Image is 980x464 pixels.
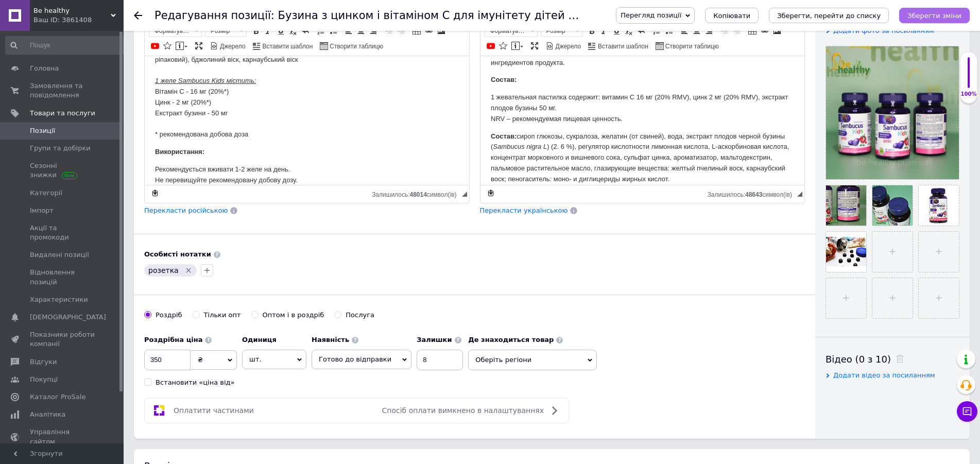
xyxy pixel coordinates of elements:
[797,192,802,197] span: Потягніть для зміни розмірів
[705,8,759,23] button: Копіювати
[162,40,173,51] a: Вставити іконку
[30,81,95,100] span: Замовлення та повідомлення
[833,371,935,379] span: Додати відео за посиланням
[261,42,313,51] span: Вставити шаблон
[263,311,324,320] div: Оптом і в роздріб
[156,311,182,320] div: Роздріб
[30,392,85,402] span: Каталог ProSale
[30,295,88,304] span: Характеристики
[960,51,977,104] div: 100% Якість заповнення
[30,224,95,242] span: Акції та промокоди
[10,120,153,128] font: Не перевищуйте рекомендовану добову дозу.
[10,109,145,117] font: Рекомендується вживати 1-2 желе на день.
[480,207,568,214] span: Перекласти українською
[587,40,650,51] a: Вставити шаблон
[149,187,161,199] a: Зробити резервну копію зараз
[417,350,463,370] input: -
[318,40,385,51] a: Створити таблицю
[833,27,934,35] span: Додати фото за посиланням
[30,357,57,367] span: Відгуки
[10,92,60,99] font: Використання:
[218,42,246,51] span: Джерело
[144,350,191,370] input: 0
[468,350,597,370] span: Оберіть регіони
[769,8,889,23] button: Зберегти, перейти до списку
[319,355,391,363] span: Готово до відправки
[654,40,720,51] a: Створити таблицю
[33,15,124,25] div: Ваш ID: 3861408
[497,40,509,51] a: Вставити іконку
[328,42,383,51] span: Створити таблицю
[5,36,127,55] input: Пошук
[30,161,95,180] span: Сезонні знижки
[30,375,58,384] span: Покупці
[529,40,540,51] a: Максимізувати
[156,378,235,387] div: Встановити «ціна від»
[10,36,314,68] p: 1 жевательная пастилка содержит: витамин С 16 мг (20% RMV), цинк 2 мг (20% RMV), экстракт плодов ...
[10,42,66,50] font: Цинк - 2 мг (20%*)
[346,311,374,320] div: Послуга
[149,40,161,51] a: Додати відео з YouTube
[251,40,315,51] a: Вставити шаблон
[554,42,581,51] span: Джерело
[544,40,583,51] a: Джерело
[409,191,426,198] span: 48014
[899,8,970,23] button: Зберегти зміни
[372,188,461,198] div: Кiлькiсть символiв
[193,40,204,51] a: Максимізувати
[10,74,104,82] font: * рекомендована добова доза
[144,207,228,214] span: Перекласти російською
[596,42,648,51] span: Вставити шаблон
[30,188,62,198] span: Категорії
[174,406,254,415] span: Оплатити частинами
[713,12,750,20] span: Копіювати
[462,192,467,197] span: Потягніть для зміни розмірів
[134,11,142,20] div: Повернутися назад
[907,12,961,20] i: Зберегти зміни
[382,406,544,415] span: Спосіб оплати вимкнено в налаштуваннях
[30,410,65,419] span: Аналітика
[510,40,525,51] a: Вставити повідомлення
[826,354,891,365] span: Відео (0 з 10)
[10,21,111,28] font: 1 желе Sambucus Kids містить:
[417,336,452,343] b: Залишки
[468,336,554,343] b: Де знаходиться товар
[145,56,469,185] iframe: Редактор, 8E99E24C-CE77-4B58-B7EE-45DCB24D551F
[10,20,36,27] strong: Состав:
[198,356,203,364] span: ₴
[485,187,496,199] a: Зробити резервну копію зараз
[960,91,977,98] div: 100%
[144,250,211,258] b: Особисті нотатки
[30,109,95,118] span: Товари та послуги
[242,336,277,343] b: Одиниця
[10,75,314,129] p: сироп глюкозы, сукралоза, желатин (от свиней), вода, экстракт плодов черной бузины ( ) (2. 6 %), ...
[242,350,306,369] span: шт.
[10,53,83,61] font: Екстракт бузини - 50 мг
[485,40,496,51] a: Додати відео з YouTube
[148,266,179,274] span: розетка
[30,313,106,322] span: [DEMOGRAPHIC_DATA]
[144,336,202,343] b: Роздрібна ціна
[12,87,66,94] em: Sambucus nigra L
[174,40,189,51] a: Вставити повідомлення
[30,268,95,286] span: Відновлення позицій
[10,31,84,39] font: Вітамін С - 16 мг (20%*)
[33,6,111,15] span: Be healthy
[30,64,59,73] span: Головна
[184,266,193,274] svg: Видалити мітку
[621,11,681,19] span: Перегляд позиції
[10,76,36,84] strong: Состав:
[777,12,881,20] i: Зберегти, перейти до списку
[30,330,95,349] span: Показники роботи компанії
[708,188,797,198] div: Кiлькiсть символiв
[30,250,89,260] span: Видалені позиції
[204,311,241,320] div: Тільки опт
[664,42,719,51] span: Створити таблицю
[957,401,977,422] button: Чат з покупцем
[154,9,970,22] h1: Редагування позиції: Бузина з цинком і вітаміном С для імунітету дітей Самбукус Кідс (Sambucus Ki...
[209,40,247,51] a: Джерело
[30,206,54,215] span: Імпорт
[312,336,349,343] b: Наявність
[30,427,95,446] span: Управління сайтом
[30,144,91,153] span: Групи та добірки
